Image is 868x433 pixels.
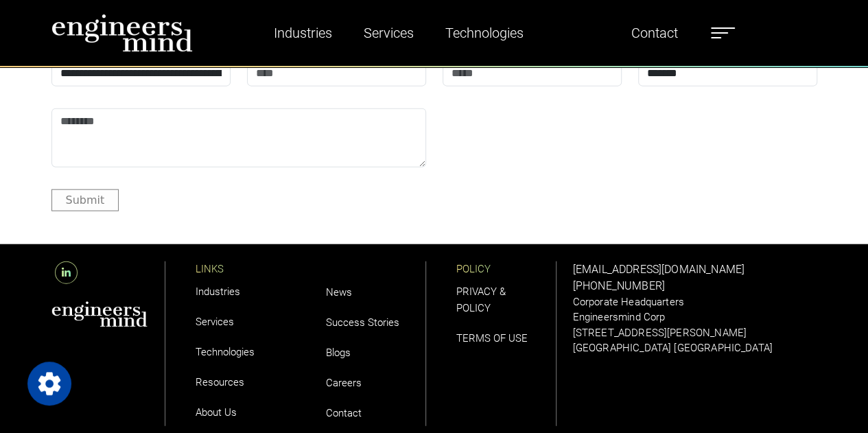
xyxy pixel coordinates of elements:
[443,108,651,162] iframe: reCAPTCHA
[196,261,296,277] p: LINKS
[626,17,683,49] a: Contact
[268,17,338,49] a: Industries
[573,309,817,325] p: Engineersmind Corp
[440,17,529,49] a: Technologies
[456,285,506,314] a: PRIVACY & POLICY
[196,316,234,328] a: Services
[51,189,119,211] button: Submit
[51,301,148,327] img: aws
[196,376,244,388] a: Resources
[326,377,362,389] a: Careers
[573,340,817,356] p: [GEOGRAPHIC_DATA] [GEOGRAPHIC_DATA]
[51,14,193,52] img: logo
[51,266,81,279] a: LinkedIn
[326,316,399,329] a: Success Stories
[326,347,351,359] a: Blogs
[358,17,419,49] a: Services
[196,285,240,298] a: Industries
[573,263,744,276] a: [EMAIL_ADDRESS][DOMAIN_NAME]
[326,407,362,419] a: Contact
[456,261,556,277] p: POLICY
[326,286,352,299] a: News
[196,346,255,358] a: Technologies
[456,332,528,344] a: TERMS OF USE
[573,279,665,292] a: [PHONE_NUMBER]
[573,294,817,310] p: Corporate Headquarters
[196,406,237,419] a: About Us
[573,325,817,341] p: [STREET_ADDRESS][PERSON_NAME]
